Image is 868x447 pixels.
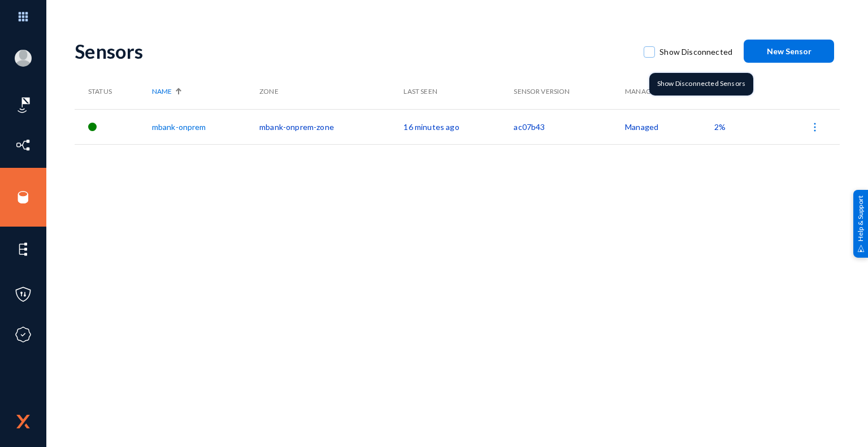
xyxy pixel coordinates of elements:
[6,5,40,29] img: app launcher
[857,245,865,252] img: help_support.svg
[744,40,834,63] button: New Sensor
[15,137,32,154] img: icon-inventory.svg
[15,326,32,343] img: icon-compliance.svg
[152,86,172,97] span: Name
[259,109,403,144] td: mbank-onprem-zone
[15,50,32,67] img: blank-profile-picture.png
[714,122,726,132] span: 2%
[809,121,821,133] img: icon-more.svg
[75,74,152,109] th: Status
[767,46,811,56] span: New Sensor
[659,44,732,60] span: Show Disconnected
[514,74,625,109] th: Sensor Version
[649,73,753,96] div: Show Disconnected Sensors
[259,74,403,109] th: Zone
[15,241,32,258] img: icon-elements.svg
[625,109,714,144] td: Managed
[853,189,868,257] div: Help & Support
[514,109,625,144] td: ac07b43
[15,189,32,206] img: icon-sources.svg
[75,40,632,63] div: Sensors
[152,86,254,97] div: Name
[15,97,32,114] img: icon-risk-sonar.svg
[625,74,714,109] th: Management
[152,122,206,132] a: mbank-onprem
[403,74,514,109] th: Last Seen
[15,286,32,303] img: icon-policies.svg
[403,109,514,144] td: 16 minutes ago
